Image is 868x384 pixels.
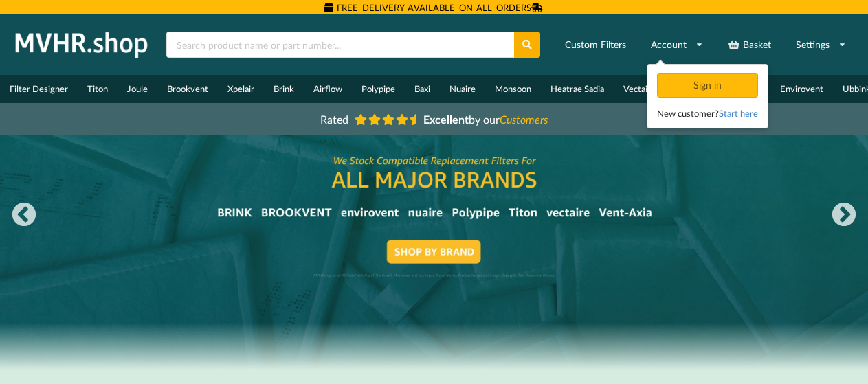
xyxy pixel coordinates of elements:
a: Account [642,32,712,57]
a: Nuaire [440,75,485,103]
a: Custom Filters [556,32,635,57]
a: Vectaire [614,75,665,103]
a: Titon [78,75,118,103]
i: Customers [500,113,548,126]
a: Settings [787,32,855,57]
a: Baxi [405,75,440,103]
button: Next [830,202,858,229]
a: Basket [719,32,780,57]
a: Xpelair [218,75,264,103]
a: Polypipe [352,75,405,103]
div: Sign in [657,73,758,98]
b: Excellent [423,113,469,126]
div: New customer? [657,106,758,120]
button: Previous [10,202,38,229]
input: Search product name or part number... [166,32,514,58]
span: Rated [320,113,348,126]
a: Joule [118,75,157,103]
a: Sign in [657,79,761,91]
a: Start here [719,108,758,119]
a: Monsoon [485,75,541,103]
a: Brink [264,75,304,103]
a: Envirovent [770,75,833,103]
a: Brookvent [157,75,218,103]
a: Rated Excellentby ourCustomers [311,108,558,131]
a: Heatrae Sadia [541,75,614,103]
img: mvhr.shop.png [10,27,154,62]
a: Airflow [304,75,352,103]
span: by our [423,113,548,126]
